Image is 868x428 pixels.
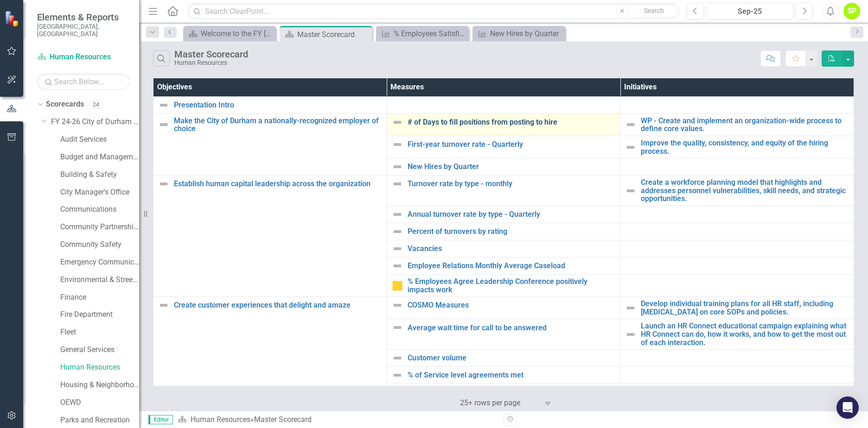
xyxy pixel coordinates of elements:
[408,324,616,332] a: Average wait time for call to be answered
[387,113,620,136] td: Double-Click to Edit Right Click for Context Menu
[60,222,139,233] a: Community Partnerships & Engagement
[387,258,620,275] td: Double-Click to Edit Right Click for Context Menu
[392,243,403,254] img: Not Defined
[60,362,139,373] a: Human Resources
[46,99,84,110] a: Scorecards
[475,28,563,39] a: New Hires by Quarter
[148,415,173,424] span: Editor
[392,322,403,333] img: Not Defined
[387,297,620,319] td: Double-Click to Edit Right Click for Context Menu
[174,101,382,109] a: Presentation Intro
[158,100,169,111] img: Not Defined
[174,59,248,66] div: Human Resources
[641,178,849,203] a: Create a workforce planning model that highlights and addresses personnel vulnerabilities, skill ...
[37,12,130,23] span: Elements & Reports
[641,117,849,133] a: WP - Create and implement an organization-wide process to define core values.
[5,11,21,27] img: ClearPoint Strategy
[408,301,616,309] a: COSMO Measures
[51,117,139,127] a: FY 24-26 City of Durham Strategic Plan
[60,134,139,145] a: Audit Services
[631,5,677,18] button: Search
[408,371,616,379] a: % of Service level agreements met
[60,309,139,320] a: Fire Department
[392,260,403,271] img: Not Defined
[620,113,854,136] td: Double-Click to Edit Right Click for Context Menu
[408,210,616,219] a: Annual turnover rate by type - Quarterly
[378,28,466,39] a: % Employees Satisfied w/ HR Services
[60,327,139,338] a: Fleet
[60,415,139,426] a: Parks and Recreation
[392,370,403,381] img: Not Defined
[620,297,854,319] td: Double-Click to Edit Right Click for Context Menu
[185,28,274,39] a: Welcome to the FY [DATE]-[DATE] Strategic Plan Landing Page!
[408,118,616,126] a: # of Days to fill positions from posting to hire
[37,52,130,63] a: Human Resources
[394,28,466,39] div: % Employees Satisfied w/ HR Services
[60,204,139,215] a: Communications
[387,206,620,223] td: Double-Click to Edit Right Click for Context Menu
[625,329,636,340] img: Not Defined
[60,187,139,198] a: City Manager's Office
[641,322,849,346] a: Launch an HR Connect educational campaign explaining what HR Connect can do, how it works, and ho...
[60,170,139,180] a: Building & Safety
[392,117,403,128] img: Not Defined
[387,240,620,258] td: Double-Click to Edit Right Click for Context Menu
[392,139,403,150] img: Not Defined
[60,397,139,408] a: OEWD
[620,319,854,350] td: Double-Click to Edit Right Click for Context Menu
[387,367,620,384] td: Double-Click to Edit Right Click for Context Menu
[201,28,274,39] div: Welcome to the FY [DATE]-[DATE] Strategic Plan Landing Page!
[408,227,616,236] a: Percent of turnovers by rating
[188,3,680,19] input: Search ClearPoint...
[60,275,139,285] a: Environmental & Streets Services
[174,49,248,59] div: Master Scorecard
[710,6,790,17] div: Sep-25
[408,163,616,171] a: New Hires by Quarter
[490,28,563,39] div: New Hires by Quarter
[408,262,616,270] a: Employee Relations Monthly Average Caseload
[60,152,139,163] a: Budget and Management Services
[625,119,636,130] img: Not Defined
[387,275,620,297] td: Double-Click to Edit Right Click for Context Menu
[641,300,849,316] a: Develop individual training plans for all HR staff, including [MEDICAL_DATA] on core SOPs and pol...
[387,223,620,240] td: Double-Click to Edit Right Click for Context Menu
[60,257,139,268] a: Emergency Communications Center
[153,96,387,113] td: Double-Click to Edit Right Click for Context Menu
[392,209,403,220] img: Not Defined
[89,101,103,108] div: 24
[387,350,620,367] td: Double-Click to Edit Right Click for Context Menu
[625,142,636,153] img: Not Defined
[60,292,139,303] a: Finance
[408,277,616,294] a: % Employees Agree Leadership Conference positively impacts work
[178,415,497,425] div: »
[707,3,793,19] button: Sep-25
[158,119,169,130] img: Not Defined
[408,180,616,188] a: Turnover rate by type - monthly
[158,178,169,189] img: Not Defined
[174,180,382,188] a: Establish human capital leadership across the organization
[620,176,854,206] td: Double-Click to Edit Right Click for Context Menu
[392,300,403,311] img: Not Defined
[843,3,860,19] button: SP
[297,29,370,40] div: Master Scorecard
[408,245,616,253] a: Vacancies
[392,161,403,172] img: Not Defined
[60,345,139,355] a: General Services
[60,239,139,250] a: Community Safety
[191,415,250,424] a: Human Resources
[60,380,139,390] a: Housing & Neighborhood Services
[644,7,664,14] span: Search
[387,158,620,176] td: Double-Click to Edit Right Click for Context Menu
[158,300,169,311] img: Not Defined
[37,23,130,38] small: [GEOGRAPHIC_DATA], [GEOGRAPHIC_DATA]
[408,354,616,362] a: Customer volume
[387,384,620,406] td: Double-Click to Edit Right Click for Context Menu
[836,397,859,419] div: Open Intercom Messenger
[392,178,403,189] img: Not Defined
[153,176,387,297] td: Double-Click to Edit Right Click for Context Menu
[174,117,382,133] a: Make the City of Durham a nationally-recognized employer of choice
[641,139,849,155] a: Improve the quality, consistency, and equity of the hiring process.
[408,140,616,149] a: First-year turnover rate - Quarterly
[254,415,312,424] div: Master Scorecard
